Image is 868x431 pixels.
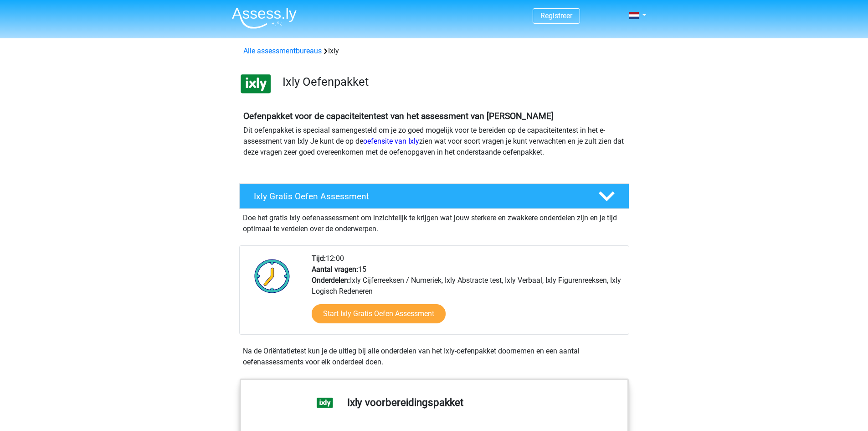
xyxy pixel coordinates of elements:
div: 12:00 15 Ixly Cijferreeksen / Numeriek, Ixly Abstracte test, Ixly Verbaal, Ixly Figurenreeksen, I... [305,253,628,334]
img: Assessly [232,7,297,29]
a: Start Ixly Gratis Oefen Assessment [312,304,446,323]
b: Tijd: [312,254,326,263]
a: Registreer [540,11,572,20]
img: ixly.png [240,68,272,100]
a: Alle assessmentbureaus [243,47,322,55]
div: Ixly [240,46,629,57]
div: Doe het gratis Ixly oefenassessment om inzichtelijk te krijgen wat jouw sterkere en zwakkere onde... [239,209,629,234]
h3: Ixly Oefenpakket [282,75,622,89]
img: Klok [249,253,295,299]
h4: Ixly Gratis Oefen Assessment [254,191,584,202]
b: Onderdelen: [312,276,350,285]
b: Aantal vragen: [312,265,358,274]
div: Na de Oriëntatietest kun je de uitleg bij alle onderdelen van het Ixly-oefenpakket doornemen en e... [239,346,629,368]
b: Oefenpakket voor de capaciteitentest van het assessment van [PERSON_NAME] [243,111,554,121]
p: Dit oefenpakket is speciaal samengesteld om je zo goed mogelijk voor te bereiden op de capaciteit... [243,125,625,158]
a: Ixly Gratis Oefen Assessment [236,183,633,209]
a: oefensite van Ixly [363,137,419,145]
